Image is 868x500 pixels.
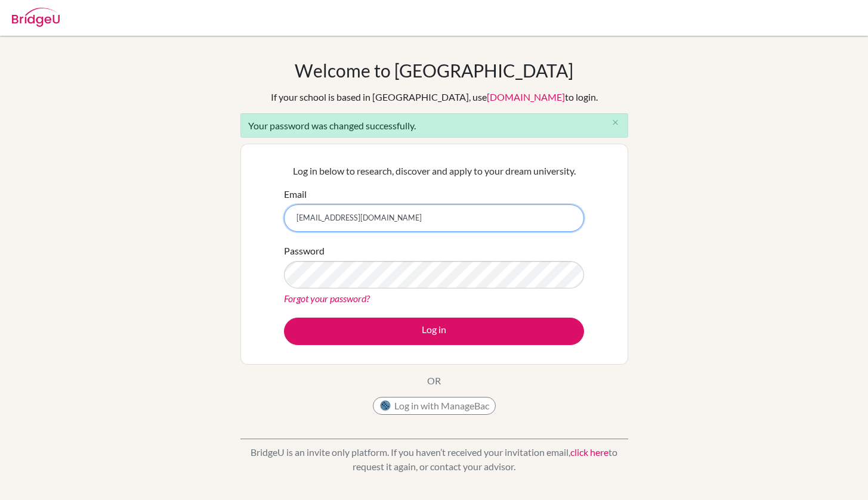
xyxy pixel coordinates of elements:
label: Email [284,187,307,201]
img: Bridge-U [12,8,60,27]
p: OR [427,374,441,388]
p: BridgeU is an invite only platform. If you haven’t received your invitation email, to request it ... [240,445,628,474]
button: Close [604,114,628,132]
button: Log in with ManageBac [373,397,496,415]
div: Your password was changed successfully. [240,113,628,138]
p: Log in below to research, discover and apply to your dream university. [284,164,584,178]
i: close [611,118,620,127]
div: If your school is based in [GEOGRAPHIC_DATA], use to login. [271,90,598,104]
a: [DOMAIN_NAME] [487,91,565,103]
a: click here [570,446,608,458]
button: Log in [284,318,584,345]
label: Password [284,244,325,258]
h1: Welcome to [GEOGRAPHIC_DATA] [295,60,573,81]
a: Forgot your password? [284,293,370,304]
